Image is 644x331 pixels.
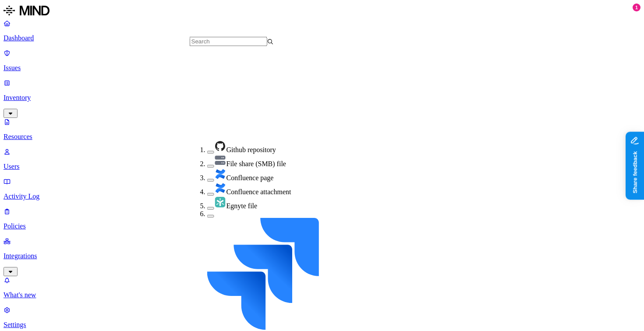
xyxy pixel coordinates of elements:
[4,207,640,230] a: Policies
[4,79,640,117] a: Inventory
[226,202,258,210] span: Egnyte file
[214,168,226,180] img: confluence.svg
[4,306,640,329] a: Settings
[4,237,640,275] a: Integrations
[214,182,226,194] img: confluence.svg
[626,132,644,199] iframe: Marker.io feedback button
[4,4,640,19] a: MIND
[4,178,640,200] a: Activity Log
[4,148,640,171] a: Users
[214,140,226,152] img: github.svg
[190,37,267,46] input: Search
[633,4,640,11] div: 1
[4,4,50,18] img: MIND
[4,163,640,171] p: Users
[4,276,640,299] a: What's new
[4,133,640,141] p: Resources
[226,174,274,182] span: Confluence page
[4,49,640,72] a: Issues
[207,218,319,330] img: jira.svg
[214,196,226,208] img: egnyte.svg
[4,34,640,42] p: Dashboard
[4,118,640,141] a: Resources
[226,146,276,153] span: Github repository
[4,19,640,42] a: Dashboard
[226,160,286,167] span: File share (SMB) file
[4,64,640,72] p: Issues
[4,321,640,329] p: Settings
[4,291,640,299] p: What's new
[226,188,291,196] span: Confluence attachment
[4,252,640,260] p: Integrations
[214,154,226,166] img: fileshare-resource.svg
[4,94,640,102] p: Inventory
[4,192,640,200] p: Activity Log
[4,222,640,230] p: Policies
